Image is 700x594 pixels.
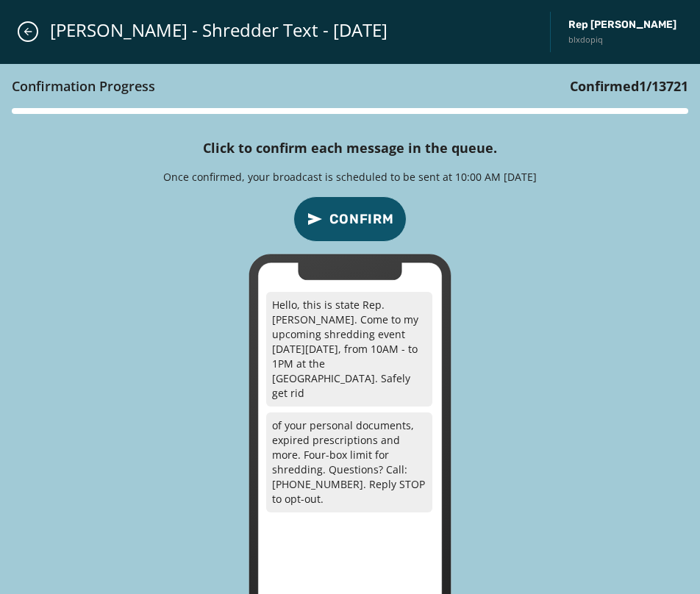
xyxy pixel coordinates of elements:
button: confirm-p2p-message-button [293,196,407,242]
p: of your personal documents, expired prescriptions and more. Four-box limit for shredding. Questio... [266,412,432,512]
h4: Click to confirm each message in the queue. [203,137,497,158]
h3: Confirmation Progress [12,76,155,96]
span: Confirm [329,209,394,229]
p: Once confirmed, your broadcast is scheduled to be sent at 10:00 AM [DATE] [163,170,537,185]
span: 1 [639,77,646,95]
span: blxdopiq [568,34,676,46]
span: Rep [PERSON_NAME] [568,18,676,32]
h3: Confirmed / 13721 [570,76,688,96]
span: [PERSON_NAME] - Shredder Text - [DATE] [50,18,387,42]
p: Hello, this is state Rep. [PERSON_NAME]. Come to my upcoming shredding event [DATE][DATE], from 1... [266,292,432,407]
